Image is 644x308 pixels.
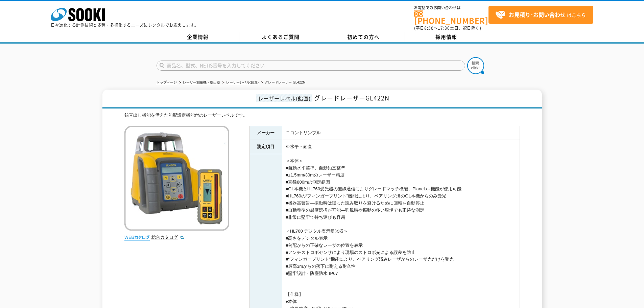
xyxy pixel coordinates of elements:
[488,6,593,24] a: お見積り･お問い合わせはこちら
[183,80,220,84] a: レーザー測量機・墨出器
[322,32,405,42] a: 初めての方へ
[424,25,434,31] span: 8:50
[495,10,586,20] span: はこちら
[226,80,259,84] a: レーザーレベル(鉛直)
[260,79,305,86] li: グレードレーザー GL422N
[124,112,520,119] div: 鉛直出し機能を備えた勾配設定機能付のレーザーレベルです。
[414,10,488,24] a: [PHONE_NUMBER]
[124,126,229,231] img: グレードレーザー GL422N
[256,94,312,102] span: レーザーレベル(鉛直)
[405,32,488,42] a: 採用情報
[414,25,481,31] span: (平日 ～ 土日、祝日除く)
[282,140,520,154] td: ※水平・鉛直
[157,32,239,42] a: 企業情報
[249,140,282,154] th: 測定項目
[282,126,520,140] td: ニコントリンブル
[467,57,484,74] img: btn_search.png
[239,32,322,42] a: よくあるご質問
[151,235,185,240] a: 総合カタログ
[347,33,380,41] span: 初めての方へ
[157,61,465,71] input: 商品名、型式、NETIS番号を入力してください
[124,234,150,241] img: webカタログ
[157,80,177,84] a: トップページ
[51,23,199,27] p: 日々進化する計測技術と多種・多様化するニーズにレンタルでお応えします。
[314,93,389,102] span: グレードレーザーGL422N
[438,25,450,31] span: 17:30
[249,126,282,140] th: メーカー
[509,10,566,19] strong: お見積り･お問い合わせ
[414,6,488,10] span: お電話でのお問い合わせは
